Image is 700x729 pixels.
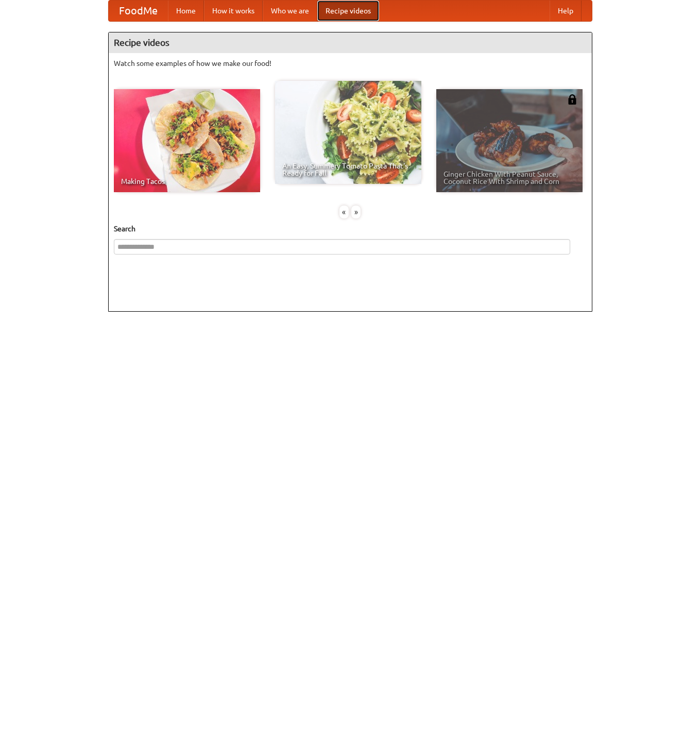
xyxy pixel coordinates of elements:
a: Help [550,1,582,21]
img: 483408.png [567,94,577,105]
a: An Easy, Summery Tomato Pasta That's Ready for Fall [275,81,421,184]
h5: Search [114,224,587,234]
div: » [351,206,361,218]
a: Recipe videos [317,1,379,21]
a: How it works [204,1,263,21]
h4: Recipe videos [109,32,592,53]
p: Watch some examples of how we make our food! [114,58,587,69]
span: Making Tacos [121,178,253,185]
a: Who we are [263,1,317,21]
a: Making Tacos [114,89,260,192]
a: FoodMe [109,1,168,21]
div: « [339,206,349,218]
a: Home [168,1,204,21]
span: An Easy, Summery Tomato Pasta That's Ready for Fall [282,162,414,177]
